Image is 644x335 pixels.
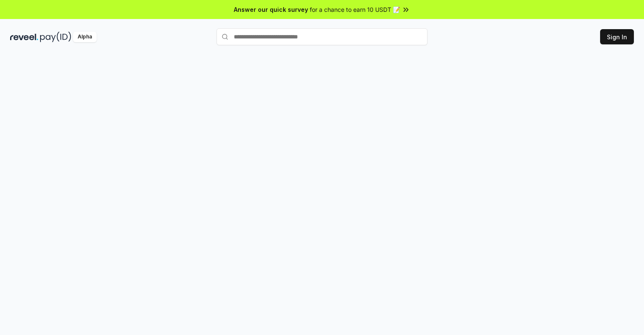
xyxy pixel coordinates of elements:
[310,5,400,14] span: for a chance to earn 10 USDT 📝
[40,32,71,42] img: pay_id
[234,5,308,14] span: Answer our quick survey
[73,32,97,42] div: Alpha
[600,29,634,44] button: Sign In
[10,32,38,42] img: reveel_dark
